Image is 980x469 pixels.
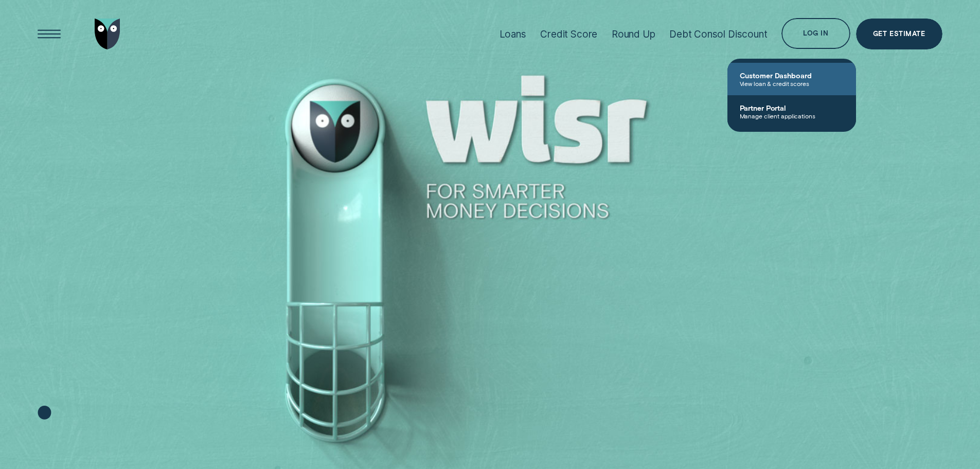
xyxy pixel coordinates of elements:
button: Open Menu [34,19,65,49]
span: Partner Portal [740,103,844,112]
a: Get Estimate [856,19,942,49]
a: Partner PortalManage client applications [727,95,856,128]
div: Credit Score [540,28,597,40]
a: Customer DashboardView loan & credit scores [727,63,856,95]
img: Wisr [95,19,120,49]
span: Manage client applications [740,112,844,119]
span: View loan & credit scores [740,80,844,87]
span: Customer Dashboard [740,71,844,80]
div: Loans [500,28,526,40]
button: Log in [781,18,850,49]
div: Debt Consol Discount [669,28,767,40]
div: Round Up [612,28,655,40]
